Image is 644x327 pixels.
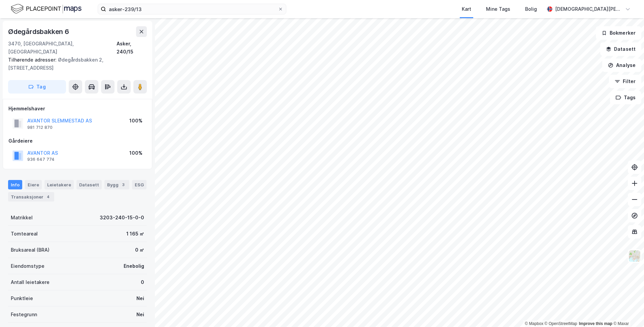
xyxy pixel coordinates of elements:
span: Tilhørende adresser: [8,57,58,63]
div: 4 [45,193,52,200]
div: 1 165 ㎡ [126,230,144,238]
a: OpenStreetMap [545,321,577,326]
button: Datasett [600,42,641,56]
img: logo.f888ab2527a4732fd821a326f86c7f29.svg [11,3,82,15]
div: Ødegårdsbakken 2, [STREET_ADDRESS] [8,56,141,72]
a: Improve this map [579,321,612,326]
div: 3203-240-15-0-0 [100,214,144,222]
div: Kontrollprogram for chat [610,295,644,327]
div: 100% [129,149,142,157]
div: Kart [462,5,471,13]
input: Søk på adresse, matrikkel, gårdeiere, leietakere eller personer [106,4,278,14]
div: Ødegårdsbakken 6 [8,26,70,37]
div: Eiendomstype [11,262,44,270]
button: Tags [610,91,641,104]
div: Matrikkel [11,214,33,222]
div: Antall leietakere [11,278,50,286]
button: Analyse [602,59,641,72]
div: 936 647 774 [27,157,55,162]
div: Nei [136,311,144,319]
div: Bygg [104,180,129,189]
div: Mine Tags [486,5,510,13]
a: Mapbox [525,321,543,326]
iframe: Chat Widget [610,295,644,327]
div: Bruksareal (BRA) [11,246,50,254]
div: Eiere [25,180,42,189]
div: 0 [141,278,144,286]
div: 981 712 870 [27,125,53,130]
div: 100% [129,117,142,125]
div: Leietakere [44,180,74,189]
div: 3 [120,181,127,188]
div: ESG [132,180,147,189]
button: Filter [609,75,641,88]
div: Transaksjoner [8,192,54,202]
div: Asker, 240/15 [117,40,147,56]
div: Gårdeiere [8,137,147,145]
div: Info [8,180,22,189]
button: Tag [8,80,66,94]
button: Bokmerker [596,26,641,40]
div: Tomteareal [11,230,38,238]
div: Datasett [76,180,102,189]
div: 0 ㎡ [135,246,144,254]
div: Hjemmelshaver [8,105,147,113]
div: Enebolig [124,262,144,270]
img: Z [628,250,641,262]
div: 3470, [GEOGRAPHIC_DATA], [GEOGRAPHIC_DATA] [8,40,117,56]
div: Punktleie [11,294,33,302]
div: Bolig [525,5,537,13]
div: Festegrunn [11,311,37,319]
div: Nei [136,294,144,302]
div: [DEMOGRAPHIC_DATA][PERSON_NAME] [555,5,622,13]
